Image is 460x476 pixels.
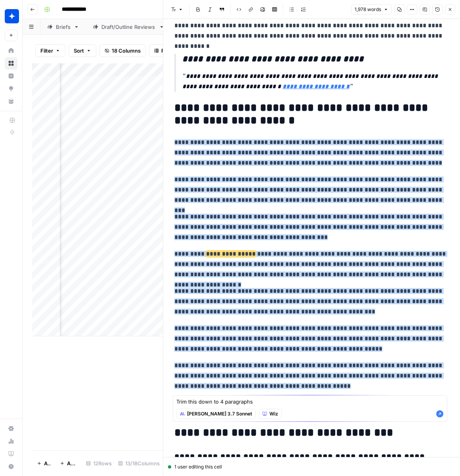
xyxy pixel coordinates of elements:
[5,448,17,460] a: Learning Hub
[5,6,17,26] button: Workspace: Wiz
[115,457,163,470] div: 13/18 Columns
[69,44,96,57] button: Sort
[99,44,146,57] button: 18 Columns
[5,422,17,435] a: Settings
[176,398,444,406] textarea: Trim this down to 4 paragraphs
[55,457,83,470] button: Add 10 Rows
[5,95,17,108] a: Your Data
[5,9,19,23] img: Wiz Logo
[269,410,278,417] span: Wiz
[35,44,65,57] button: Filter
[259,409,282,419] button: Wiz
[101,23,156,31] div: Draft/Outline Reviews
[40,47,53,55] span: Filter
[187,410,252,417] span: [PERSON_NAME] 3.7 Sonnet
[67,459,78,467] span: Add 10 Rows
[32,457,55,470] button: Add Row
[5,70,17,82] a: Insights
[74,47,84,55] span: Sort
[5,82,17,95] a: Opportunities
[5,44,17,57] a: Home
[351,4,392,15] button: 1,978 words
[5,435,17,448] a: Usage
[168,463,455,470] div: 1 user editing this cell
[83,457,115,470] div: 12 Rows
[86,19,171,35] a: Draft/Outline Reviews
[44,459,50,467] span: Add Row
[5,460,17,473] button: Help + Support
[149,44,207,57] button: Freeze Columns
[5,57,17,70] a: Browse
[176,409,256,419] button: [PERSON_NAME] 3.7 Sonnet
[355,6,381,13] span: 1,978 words
[112,47,141,55] span: 18 Columns
[40,19,86,35] a: Briefs
[56,23,71,31] div: Briefs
